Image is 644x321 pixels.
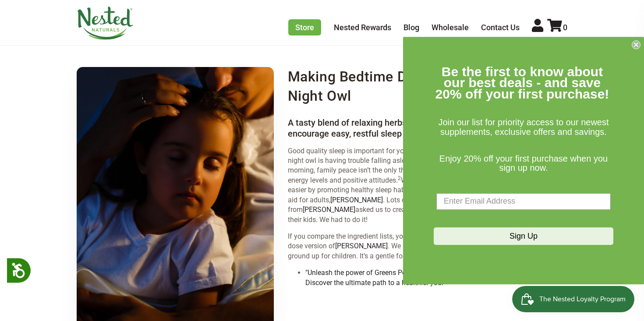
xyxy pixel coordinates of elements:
input: Enter Email Address [436,193,611,210]
span: Be the first to know about our best deals - and save 20% off your first purchase! [435,64,609,101]
button: Close dialog [632,40,640,49]
p: If you compare the ingredient lists, you’ll see that [PERSON_NAME] Kids isn’t just a lower dose v... [288,232,567,261]
a: [PERSON_NAME] [303,205,355,214]
span: Join our list for priority access to our newest supplements, exclusive offers and savings. [438,118,609,137]
span: 0 [563,23,567,32]
a: "Unleash the power of Greens Powders or embrace the freshness of real Vegetables - Discover the u... [305,268,565,286]
sup: 2 [398,175,401,181]
a: Nested Rewards [334,23,391,32]
a: 0 [547,23,567,32]
p: Good quality sleep is important for your child’s health and development. When your little night o... [288,146,567,225]
a: [PERSON_NAME] [330,196,383,204]
span: Enjoy 20% off your first purchase when you sign up now. [439,154,608,173]
a: [PERSON_NAME] [335,242,388,250]
a: Wholesale [432,23,469,32]
h4: A tasty blend of relaxing herbs with a touch of [MEDICAL_DATA] to encourage easy, restful sleep [288,117,567,139]
button: Sign Up [434,227,613,245]
img: Nested Naturals [77,7,134,40]
iframe: Button to open loyalty program pop-up [512,286,635,312]
a: Store [288,19,321,35]
a: Contact Us [481,23,520,32]
h3: Making Bedtime Delicious for Your Little Night Owl [288,67,567,106]
div: FLYOUT Form [403,37,644,284]
a: Blog [403,23,419,32]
